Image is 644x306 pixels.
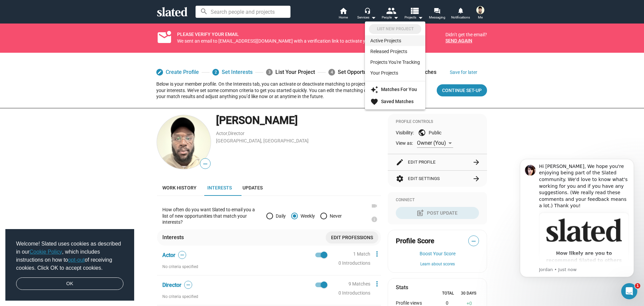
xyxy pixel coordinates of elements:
[5,229,134,301] div: cookieconsent
[36,99,112,121] h2: How likely are you to recommend Slated to others in the industry?
[381,87,417,92] strong: Matches For You
[365,57,425,68] a: Projects You're Tracking
[29,116,119,122] p: Message from Jordan, sent Just now
[29,13,119,114] div: Message content
[369,24,421,34] button: List New Project
[365,35,425,46] a: Active Projects
[370,86,378,94] mat-icon: auto_awesome
[373,26,417,33] span: List New Project
[15,14,26,25] img: Profile image for Jordan
[30,249,62,255] a: Cookie Policy
[68,257,85,263] a: opt-out
[370,98,378,106] mat-icon: favorite
[365,46,425,57] a: Released Projects
[365,68,425,78] a: Your Projects
[16,240,123,272] span: Welcome! Slated uses cookies as described in our , which includes instructions on how to of recei...
[10,8,124,127] div: message notification from Jordan, Just now. Hi Joshua, We hope you're enjoying being part of the ...
[381,99,414,104] strong: Saved Matches
[29,13,119,59] div: Hi [PERSON_NAME], We hope you're enjoying being part of the Slated community. We'd love to know w...
[16,277,123,290] a: dismiss cookie message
